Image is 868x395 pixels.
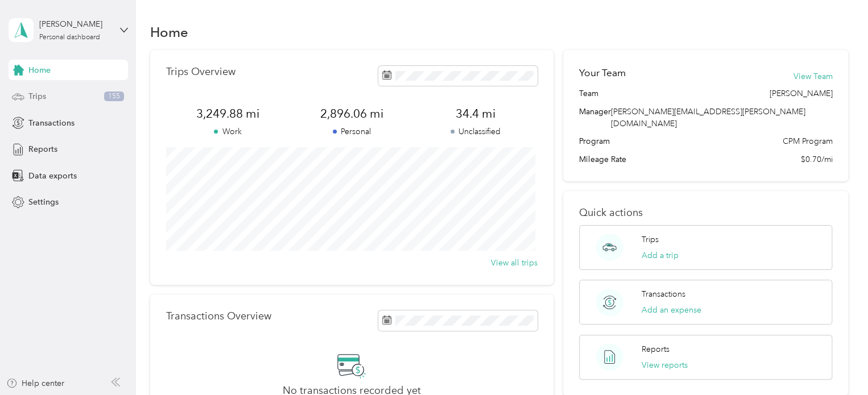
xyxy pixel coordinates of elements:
[39,34,100,41] div: Personal dashboard
[579,207,832,219] p: Quick actions
[6,377,64,389] button: Help center
[28,170,77,182] span: Data exports
[611,107,805,128] span: [PERSON_NAME][EMAIL_ADDRESS][PERSON_NAME][DOMAIN_NAME]
[800,153,832,165] span: $0.70/mi
[414,106,538,122] span: 34.4 mi
[642,288,685,300] p: Transactions
[579,135,610,147] span: Program
[39,18,110,30] div: [PERSON_NAME]
[793,70,832,82] button: View Team
[491,257,538,269] button: View all trips
[414,126,538,138] p: Unclassified
[579,106,611,130] span: Manager
[166,66,235,78] p: Trips Overview
[28,117,75,129] span: Transactions
[769,88,832,99] span: [PERSON_NAME]
[104,92,124,102] span: 155
[579,153,626,165] span: Mileage Rate
[28,90,46,102] span: Trips
[150,26,188,38] h1: Home
[642,343,669,355] p: Reports
[166,310,271,322] p: Transactions Overview
[28,64,51,76] span: Home
[642,250,679,261] button: Add a trip
[804,331,868,395] iframe: Everlance-gr Chat Button Frame
[290,126,414,138] p: Personal
[166,126,290,138] p: Work
[642,234,659,246] p: Trips
[28,196,59,208] span: Settings
[579,66,626,80] h2: Your Team
[166,106,290,122] span: 3,249.88 mi
[579,88,598,99] span: Team
[28,143,57,155] span: Reports
[782,135,832,147] span: CPM Program
[642,304,701,316] button: Add an expense
[642,359,688,371] button: View reports
[290,106,414,122] span: 2,896.06 mi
